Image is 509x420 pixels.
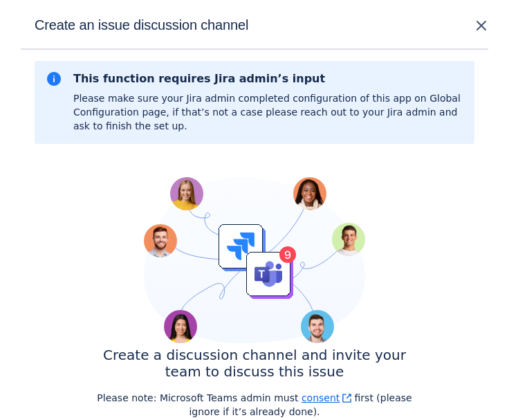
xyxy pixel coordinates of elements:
[302,392,351,403] a: consent
[94,391,415,419] p: Please note: Microsoft Teams admin must first (please ignore if it’s already done).
[46,71,62,87] span: information
[473,17,490,36] a: close
[73,72,463,86] h2: This function requires Jira admin’s input
[73,91,463,133] p: Please make sure your Jira admin completed configuration of this app on Global Configuration page...
[94,347,415,380] h4: Create a discussion channel and invite your team to discuss this issue
[473,17,490,34] span: close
